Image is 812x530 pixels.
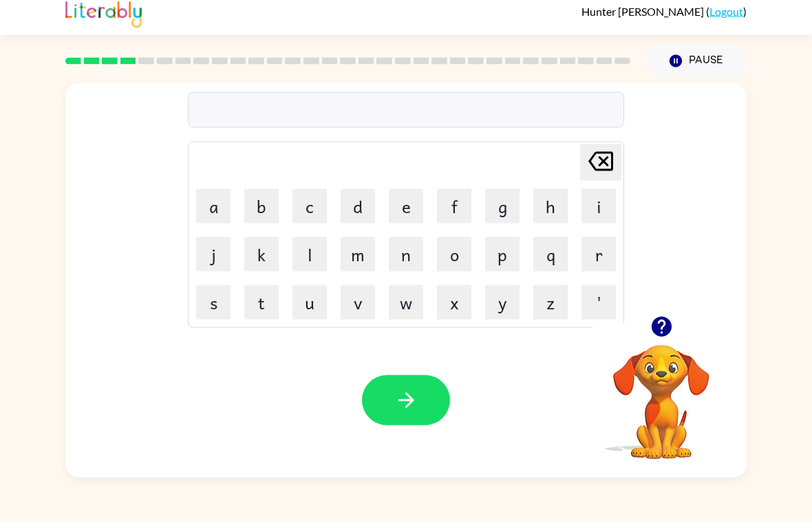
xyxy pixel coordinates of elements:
button: y [485,293,520,327]
button: ' [581,293,616,327]
button: z [533,293,568,327]
a: Logout [709,12,743,25]
img: Literably [65,5,142,36]
button: r [581,245,616,279]
button: i [581,197,616,231]
button: s [196,293,231,327]
button: l [292,245,327,279]
button: Pause [647,53,747,85]
button: g [485,197,520,231]
button: m [341,245,375,279]
button: j [196,245,231,279]
button: q [533,245,568,279]
button: c [292,197,327,231]
span: Hunter [PERSON_NAME] [581,12,706,25]
button: w [389,293,423,327]
button: t [244,293,279,327]
button: d [341,197,375,231]
button: f [437,197,471,231]
button: h [533,197,568,231]
button: o [437,245,471,279]
button: n [389,245,423,279]
button: k [244,245,279,279]
button: a [196,197,231,231]
div: ( ) [581,12,747,25]
button: v [341,293,375,327]
button: e [389,197,423,231]
button: b [244,197,279,231]
video: Your browser must support playing .mp4 files to use Literably. Please try using another browser. [592,331,730,469]
button: p [485,245,520,279]
button: x [437,293,471,327]
button: u [292,293,327,327]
